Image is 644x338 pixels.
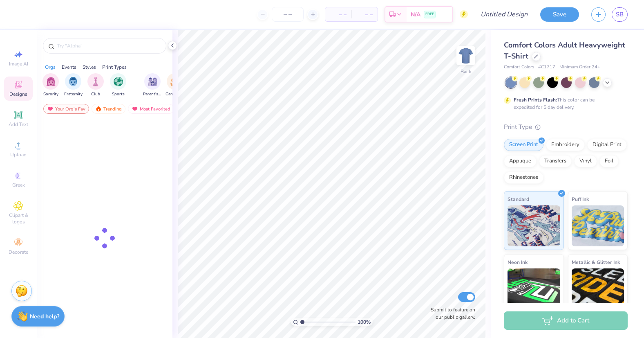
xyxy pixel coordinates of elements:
[574,155,597,167] div: Vinyl
[143,91,162,97] span: Parent's Weekend
[425,11,434,17] span: FREE
[47,106,54,112] img: most_fav.gif
[43,104,89,114] div: Your Org's Fav
[64,73,83,97] div: filter for Fraternity
[504,64,534,71] span: Comfort Colors
[4,212,33,225] span: Clipart & logos
[514,96,614,111] div: This color can be expedited for 5 day delivery.
[9,249,28,255] span: Decorate
[9,61,28,67] span: Image AI
[504,171,543,184] div: Rhinestones
[559,64,600,71] span: Minimum Order: 24 +
[9,121,28,128] span: Add Text
[143,73,162,97] button: filter button
[572,258,620,266] span: Metallic & Glitter Ink
[474,6,534,23] input: Untitled Design
[87,73,104,97] button: filter button
[540,7,579,22] button: Save
[42,73,59,97] button: filter button
[508,258,528,266] span: Neon Ink
[56,42,161,50] input: Try "Alpha"
[539,155,572,167] div: Transfers
[461,68,471,75] div: Back
[143,73,162,97] div: filter for Parent's Weekend
[42,73,59,97] div: filter for Sorority
[504,139,543,151] div: Screen Print
[508,195,529,203] span: Standard
[91,77,100,86] img: Club Image
[83,63,96,71] div: Styles
[356,10,373,19] span: – –
[458,47,474,64] img: Back
[165,91,184,97] span: Game Day
[508,268,560,309] img: Neon Ink
[92,104,125,114] div: Trending
[110,73,126,97] div: filter for Sports
[132,106,138,112] img: most_fav.gif
[358,318,371,326] span: 100 %
[599,155,619,167] div: Foil
[87,73,104,97] div: filter for Club
[64,91,83,97] span: Fraternity
[572,195,589,203] span: Puff Ink
[587,139,627,151] div: Digital Print
[69,77,78,86] img: Fraternity Image
[62,63,76,71] div: Events
[102,63,127,71] div: Print Types
[612,7,628,22] a: SB
[46,77,56,86] img: Sorority Image
[508,205,560,246] img: Standard
[504,155,537,167] div: Applique
[148,77,157,86] img: Parent's Weekend Image
[64,73,83,97] button: filter button
[504,40,625,61] span: Comfort Colors Adult Heavyweight T-Shirt
[538,64,555,71] span: # C1717
[572,205,624,246] img: Puff Ink
[114,77,123,86] img: Sports Image
[165,73,184,97] button: filter button
[426,306,475,321] label: Submit to feature on our public gallery.
[504,122,628,132] div: Print Type
[30,313,59,320] strong: Need help?
[128,104,174,114] div: Most Favorited
[514,97,557,103] strong: Fresh Prints Flash:
[95,106,102,112] img: trending.gif
[330,10,347,19] span: – –
[43,91,58,97] span: Sorority
[12,182,25,188] span: Greek
[45,63,56,71] div: Orgs
[411,10,420,19] span: N/A
[165,73,184,97] div: filter for Game Day
[616,10,624,19] span: SB
[272,7,304,22] input: – –
[170,77,180,86] img: Game Day Image
[112,91,125,97] span: Sports
[546,139,585,151] div: Embroidery
[572,268,624,309] img: Metallic & Glitter Ink
[110,73,126,97] button: filter button
[10,151,27,158] span: Upload
[91,91,100,97] span: Club
[9,91,27,97] span: Designs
